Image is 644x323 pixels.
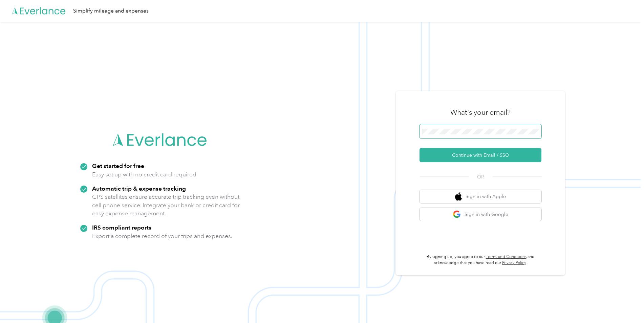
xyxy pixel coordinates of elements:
strong: Automatic trip & expense tracking [92,185,186,192]
button: Continue with Email / SSO [420,148,541,162]
div: Simplify mileage and expenses [73,7,149,15]
strong: IRS compliant reports [92,224,151,231]
p: Export a complete record of your trips and expenses. [92,232,232,240]
img: google logo [453,210,461,219]
p: By signing up, you agree to our and acknowledge that you have read our . [420,254,541,266]
strong: Get started for free [92,162,144,169]
p: GPS satellites ensure accurate trip tracking even without cell phone service. Integrate your bank... [92,193,240,218]
span: OR [469,173,492,180]
a: Privacy Policy [502,260,526,265]
button: google logoSign in with Google [420,208,541,221]
button: apple logoSign in with Apple [420,190,541,203]
h3: What's your email? [450,108,511,117]
img: apple logo [455,192,462,201]
p: Easy set up with no credit card required [92,170,196,179]
a: Terms and Conditions [486,254,527,259]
